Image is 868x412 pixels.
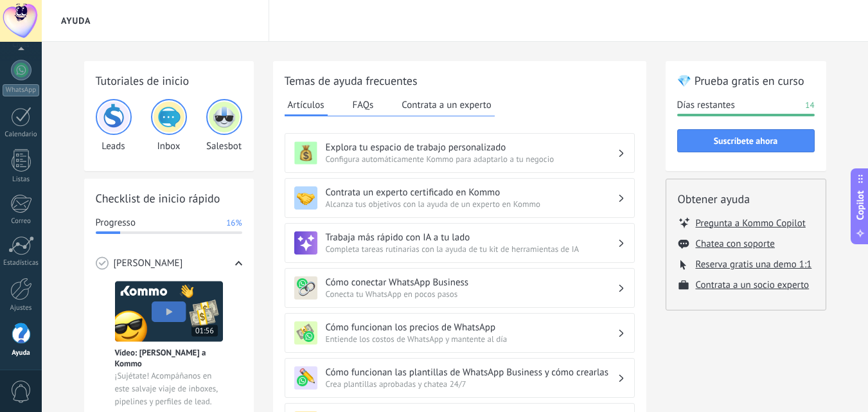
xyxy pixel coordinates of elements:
span: Suscríbete ahora [714,136,778,145]
button: FAQs [350,95,377,114]
h3: Contrata un experto certificado en Kommo [326,186,617,199]
button: Reserva gratis una demo 1:1 [696,258,812,271]
span: Alcanza tus objetivos con la ayuda de un experto en Kommo [326,199,617,210]
button: Artículos [285,95,328,116]
div: Inbox [151,99,187,152]
div: Leads [96,99,132,152]
h3: Cómo funcionan las plantillas de WhatsApp Business y cómo crearlas [326,366,617,379]
div: Listas [3,175,40,184]
button: Contrata a un experto [398,95,494,114]
button: Suscríbete ahora [677,129,815,152]
div: Estadísticas [3,259,40,267]
button: Chatea con soporte [696,238,775,250]
button: Contrata a un socio experto [696,279,810,291]
span: Conecta tu WhatsApp en pocos pasos [326,289,617,300]
span: [PERSON_NAME] [114,257,183,270]
span: Progresso [96,217,136,229]
span: Crea plantillas aprobadas y chatea 24/7 [326,379,617,390]
span: Días restantes [677,99,735,112]
div: WhatsApp [3,84,39,96]
span: Entiende los costos de WhatsApp y mantente al día [326,334,617,345]
span: 14 [805,99,814,112]
h2: Checklist de inicio rápido [96,190,242,206]
button: Pregunta a Kommo Copilot [696,217,806,229]
span: Vídeo: [PERSON_NAME] a Kommo [115,347,223,369]
h3: Trabaja más rápido con IA a tu lado [326,231,617,244]
h3: Cómo conectar WhatsApp Business [326,276,617,289]
h2: Temas de ayuda frecuentes [285,73,635,89]
h2: Tutoriales de inicio [96,73,242,89]
h3: Cómo funcionan los precios de WhatsApp [326,321,617,334]
h3: Explora tu espacio de trabajo personalizado [326,141,617,154]
img: Meet video [115,281,223,342]
div: Ayuda [3,349,40,357]
span: 16% [226,217,242,229]
div: Calendario [3,130,40,139]
span: Copilot [854,190,867,220]
div: Correo [3,217,40,226]
span: Configura automáticamente Kommo para adaptarlo a tu negocio [326,154,617,165]
h2: 💎 Prueba gratis en curso [677,73,815,89]
span: ¡Sujétate! Acompáñanos en este salvaje viaje de inboxes, pipelines y perfiles de lead. [115,370,223,408]
h2: Obtener ayuda [678,191,814,207]
span: Completa tareas rutinarias con la ayuda de tu kit de herramientas de IA [326,244,617,255]
div: Salesbot [206,99,242,152]
div: Ajustes [3,304,40,312]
